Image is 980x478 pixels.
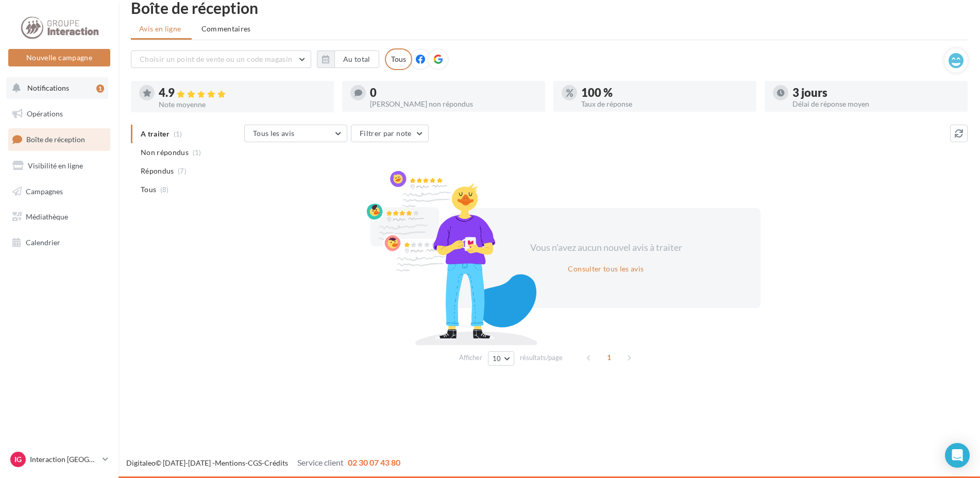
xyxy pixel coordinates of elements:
a: Crédits [264,458,288,467]
span: 02 30 07 43 80 [348,457,400,467]
a: Visibilité en ligne [6,155,112,177]
span: Calendrier [26,238,60,247]
button: Choisir un point de vente ou un code magasin [131,50,311,68]
span: Tous [141,184,156,195]
span: Visibilité en ligne [28,161,83,170]
span: Boîte de réception [26,135,85,144]
div: 100 % [581,87,748,98]
button: Notifications 1 [6,77,108,99]
div: Open Intercom Messenger [945,443,970,468]
div: Taux de réponse [581,100,748,108]
span: Notifications [27,83,69,92]
span: Choisir un point de vente ou un code magasin [140,55,292,63]
div: Délai de réponse moyen [792,100,959,108]
div: 4.9 [159,87,326,99]
span: Opérations [27,109,63,118]
span: Tous les avis [253,129,295,138]
button: Nouvelle campagne [8,49,110,66]
div: Vous n'avez aucun nouvel avis à traiter [517,241,695,254]
p: Interaction [GEOGRAPHIC_DATA] [30,454,98,465]
span: (7) [178,167,187,175]
span: Afficher [459,353,482,363]
span: Répondus [141,166,174,176]
span: Campagnes [26,186,63,195]
a: Mentions [215,458,245,467]
button: Au total [317,50,379,68]
a: Opérations [6,103,112,125]
span: Service client [297,457,344,467]
span: (8) [160,185,169,194]
div: 1 [96,84,104,93]
button: Filtrer par note [351,125,429,142]
a: IG Interaction [GEOGRAPHIC_DATA] [8,450,110,469]
button: Consulter tous les avis [564,263,648,275]
button: Tous les avis [244,125,347,142]
div: Tous [385,48,412,70]
span: Commentaires [201,24,251,34]
a: Calendrier [6,232,112,253]
span: (1) [193,148,201,157]
span: © [DATE]-[DATE] - - - [126,458,400,467]
button: 10 [488,351,514,366]
div: [PERSON_NAME] non répondus [370,100,537,108]
div: 3 jours [792,87,959,98]
span: Non répondus [141,147,189,158]
a: CGS [248,458,262,467]
div: 0 [370,87,537,98]
span: Médiathèque [26,212,68,221]
a: Digitaleo [126,458,156,467]
span: résultats/page [520,353,563,363]
a: Campagnes [6,181,112,202]
a: Boîte de réception [6,128,112,150]
div: Note moyenne [159,101,326,108]
span: 1 [601,349,617,366]
a: Médiathèque [6,206,112,228]
button: Au total [334,50,379,68]
span: IG [14,454,22,465]
span: 10 [493,354,501,363]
